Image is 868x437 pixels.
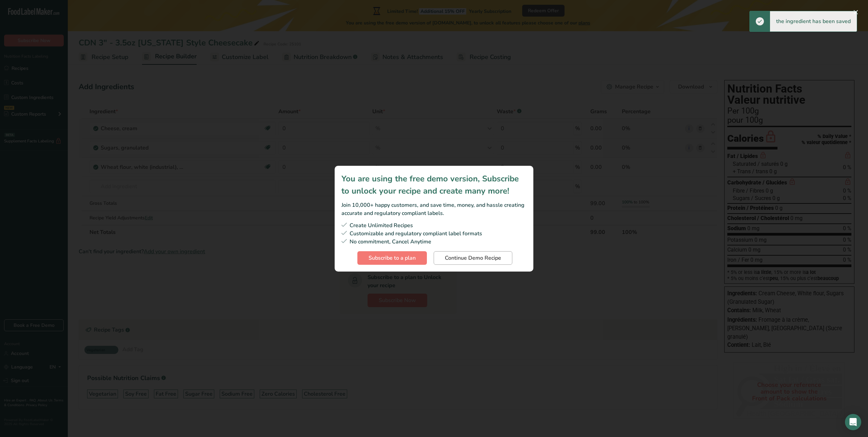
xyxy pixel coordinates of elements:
div: No commitment, Cancel Anytime [341,238,527,246]
span: Subscribe to a plan [369,254,416,262]
div: Create Unlimited Recipes [341,221,527,230]
div: Customizable and regulatory compliant label formats [341,230,527,238]
div: Join 10,000+ happy customers, and save time, money, and hassle creating accurate and regulatory c... [341,201,527,217]
div: You are using the free demo version, Subscribe to unlock your recipe and create many more! [341,173,527,197]
button: Subscribe to a plan [357,251,427,265]
button: Continue Demo Recipe [434,251,512,265]
div: Open Intercom Messenger [845,414,861,430]
div: the ingredient has been saved [770,11,857,32]
span: Continue Demo Recipe [445,254,501,262]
